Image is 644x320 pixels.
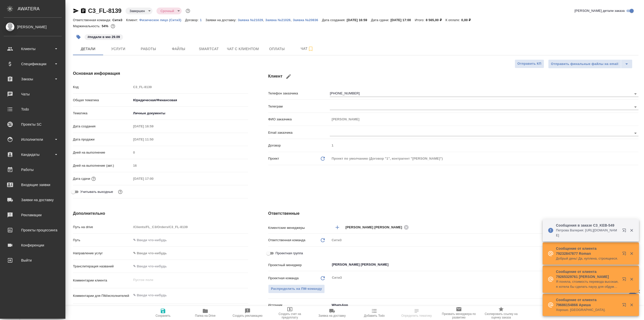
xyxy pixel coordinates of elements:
[155,314,171,317] span: Сохранить
[73,85,131,90] p: Код
[515,59,544,68] button: Отправить КП
[117,189,124,195] button: Выбери, если сб и вс нужно считать рабочими днями для выполнения заказа.
[226,306,269,320] button: Создать рекламацию
[626,228,637,233] button: Закрыть
[1,254,64,267] a: Выйти
[517,61,541,67] span: Отправить КП
[483,312,519,319] span: Скопировать ссылку на оценку заказа
[548,59,621,68] button: Отправить финальные файлы на email
[619,300,631,312] button: Открыть в новой вкладке
[268,70,638,83] h4: Клиент
[73,176,90,181] p: Дата сдачи
[73,293,131,298] p: Комментарии для ПМ/исполнителей
[73,150,131,155] p: Дней на выполнение
[73,251,131,256] p: Направление услуг
[268,117,330,122] p: ФИО заказчика
[4,166,62,173] div: Работы
[200,18,205,22] p: 1
[131,249,248,258] div: ✎ Введи что-нибудь
[269,306,311,320] button: Создать счет на предоплату
[1,239,64,252] a: Конференции
[110,23,116,29] button: 3284.94 RUB;
[106,46,130,52] span: Услуги
[275,251,303,256] span: Проектная группа
[126,8,152,14] div: Завершен
[206,18,238,22] p: Заявки на доставку:
[4,181,62,189] div: Входящие заявки
[556,269,619,279] p: Сообщение от клиента 79265329761 [PERSON_NAME]
[1,209,64,221] a: Рекламации
[90,175,97,182] button: Если добавить услуги и заполнить их объемом, то дата рассчитается автоматически
[268,225,330,230] p: Клиентские менеджеры
[18,4,65,14] div: AWATERA
[200,18,205,22] a: 1
[268,285,325,293] button: Распределить на ПМ-команду
[556,256,619,261] p: Добрый день! Да, куплена, строящееся.
[195,314,216,317] span: Папка на Drive
[4,60,62,68] div: Спецификации
[4,90,62,98] div: Чаты
[330,116,638,123] input: Пустое поле
[136,46,160,52] span: Работы
[364,314,385,317] span: Добавить Todo
[4,45,62,53] div: Клиенты
[159,9,176,13] button: Срочный
[632,90,639,97] button: Open
[1,194,64,206] a: Заявки на доставку
[268,263,330,268] p: Проектный менеджер
[272,312,308,319] span: Создать счет на предоплату
[84,34,124,39] span: подали в мю 29.09
[233,314,263,317] span: Создать рекламацию
[227,46,259,52] span: Чат с клиентом
[73,70,248,77] h4: Основная информация
[556,297,619,307] p: Сообщение от клиента 79686154866 Ариша
[353,306,395,320] button: Добавить Todo
[185,18,200,22] p: Договор:
[291,18,293,22] p: ,
[318,314,346,317] span: Заявка на доставку
[4,226,62,234] div: Проекты процессинга
[128,9,146,13] button: Завершен
[322,18,347,22] p: Дата создания:
[238,18,263,22] p: Заявка №21029
[73,264,131,269] p: Транслитерация названий
[73,111,131,116] p: Тематика
[131,96,248,104] div: Юридическая/Финансовая
[632,130,639,137] button: Open
[268,303,330,308] p: Источник
[265,18,291,23] button: Заявка №21026
[619,248,631,261] button: Открыть в новой вкладке
[626,303,637,307] button: Закрыть
[131,109,248,118] div: Личные документы
[4,75,62,83] div: Заказы
[556,307,619,312] p: Хорошо. [GEOGRAPHIC_DATA].
[268,91,330,96] p: Телефон заказчика
[415,18,426,22] p: Итого:
[268,276,299,281] p: Проектная команда
[1,179,64,191] a: Входящие заявки
[88,34,120,40] p: #подали в мю 29.09
[131,136,175,143] input: Пустое поле
[626,251,637,256] button: Закрыть
[73,278,131,283] p: Комментарии клиента
[131,83,248,91] input: Пустое поле
[73,98,131,103] p: Общая тематика
[441,312,477,319] span: Призвать менеджера по развитию
[632,103,639,111] button: Open
[293,18,322,22] p: Заявка №20836
[461,18,475,22] p: 0,00 ₽
[268,104,330,109] p: Телеграм
[76,46,100,52] span: Детали
[426,18,446,22] p: 8 565,00 ₽
[548,59,632,68] div: split button
[4,241,62,249] div: Конференции
[4,257,62,264] div: Выйти
[73,238,131,243] p: Путь
[268,130,330,135] p: Email заказчика
[330,236,638,244] div: Сити3
[139,18,185,22] p: Физическое лицо (Сити3)
[330,142,638,149] input: Пустое поле
[88,7,122,14] a: C3_FL-8139
[131,223,248,231] input: Пустое поле
[142,306,184,320] button: Сохранить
